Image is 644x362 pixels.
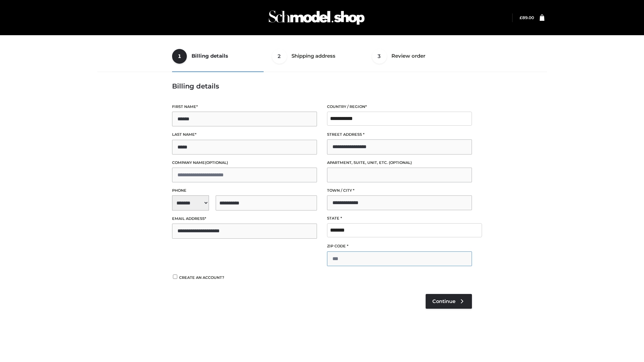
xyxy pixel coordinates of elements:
label: Apartment, suite, unit, etc. [327,160,472,166]
span: Continue [432,298,455,304]
label: Country / Region [327,104,472,110]
span: (optional) [205,160,228,165]
label: ZIP Code [327,243,472,249]
img: Schmodel Admin 964 [266,4,367,31]
label: Street address [327,131,472,138]
span: (optional) [389,160,412,165]
span: Create an account? [179,275,224,280]
label: Email address [172,216,317,222]
label: First name [172,104,317,110]
a: Continue [426,294,472,309]
label: Phone [172,187,317,194]
label: State [327,215,472,222]
input: Create an account? [172,275,178,279]
label: Company name [172,160,317,166]
span: £ [520,15,522,20]
label: Town / City [327,187,472,194]
label: Last name [172,131,317,138]
h3: Billing details [172,82,472,90]
a: £89.00 [520,15,534,20]
bdi: 89.00 [520,15,534,20]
